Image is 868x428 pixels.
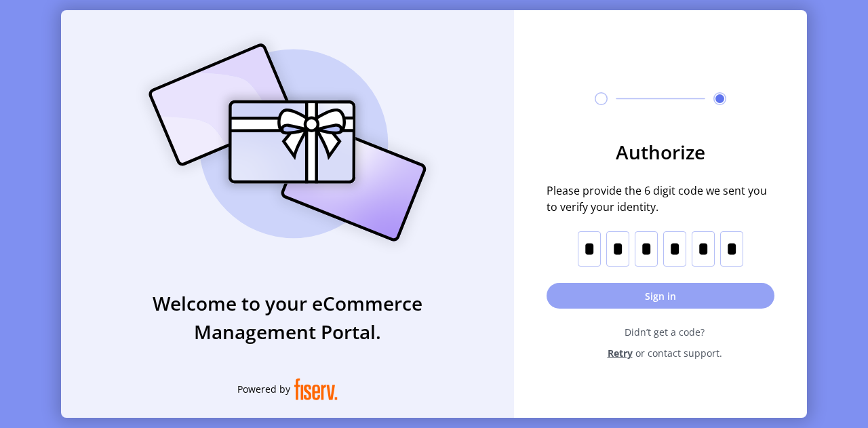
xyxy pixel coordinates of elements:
[547,283,774,309] button: Sign in
[547,182,774,215] span: Please provide the 6 digit code we sent you to verify your identity.
[608,346,633,360] span: Retry
[547,138,774,166] h3: Authorize
[555,325,774,339] span: Didn’t get a code?
[635,346,722,360] span: or contact support.
[61,289,514,346] h3: Welcome to your eCommerce Management Portal.
[237,382,290,396] span: Powered by
[128,28,447,256] img: card_Illustration.svg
